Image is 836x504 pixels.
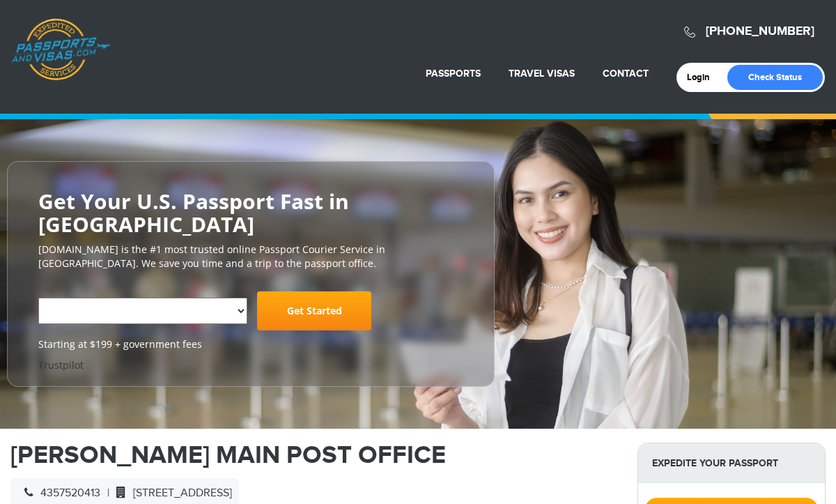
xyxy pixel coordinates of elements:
[109,487,232,500] span: [STREET_ADDRESS]
[38,190,463,236] h2: Get Your U.S. Passport Fast in [GEOGRAPHIC_DATA]
[17,487,100,500] span: 4357520413
[638,443,825,483] strong: Expedite Your Passport
[10,443,617,468] h1: [PERSON_NAME] MAIN POST OFFICE
[687,72,720,83] a: Login
[11,18,110,81] a: Passports & [DOMAIN_NAME]
[603,68,649,79] a: Contact
[706,24,814,39] a: [PHONE_NUMBER]
[257,291,371,330] a: Get Started
[727,65,823,90] a: Check Status
[509,68,575,79] a: Travel Visas
[38,243,463,270] p: [DOMAIN_NAME] is the #1 most trusted online Passport Courier Service in [GEOGRAPHIC_DATA]. We sav...
[426,68,481,79] a: Passports
[38,358,84,372] a: Trustpilot
[38,337,463,351] span: Starting at $199 + government fees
